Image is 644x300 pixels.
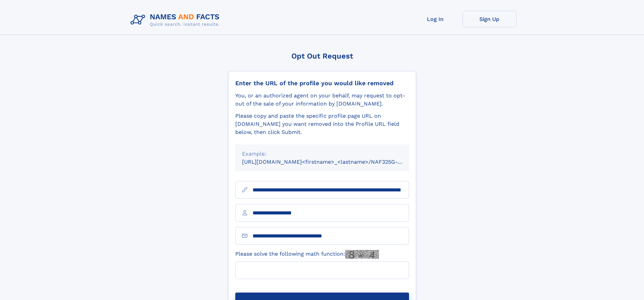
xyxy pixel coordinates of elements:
img: Logo Names and Facts [128,11,225,29]
a: Sign Up [462,11,517,27]
div: Opt Out Request [228,52,416,60]
a: Log In [408,11,462,27]
div: Example: [242,150,402,158]
small: [URL][DOMAIN_NAME]<firstname>_<lastname>/NAF325G-xxxxxxxx [242,159,422,165]
label: Please solve the following math function: [235,250,379,259]
div: You, or an authorized agent on your behalf, may request to opt-out of the sale of your informatio... [235,92,409,108]
div: Please copy and paste the specific profile page URL on [DOMAIN_NAME] you want removed into the Pr... [235,112,409,136]
div: Enter the URL of the profile you would like removed [235,79,409,87]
